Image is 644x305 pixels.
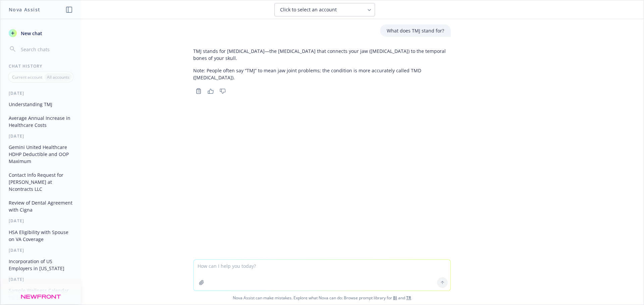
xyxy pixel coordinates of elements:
[406,295,411,301] a: TR
[217,86,228,96] button: Thumbs down
[6,227,75,245] button: HSA Eligibility with Spouse on VA Coverage
[9,6,40,13] h1: Nova Assist
[6,197,75,215] button: Review of Dental Agreement with Cigna
[19,45,73,54] input: Search chats
[19,30,42,37] span: New chat
[274,3,375,16] button: Click to select an account
[3,291,641,305] span: Nova Assist can make mistakes. Explore what Nova can do: Browse prompt library for and
[6,112,75,131] button: Average Annual Increase in Healthcare Costs
[6,27,75,39] button: New chat
[1,90,81,96] div: [DATE]
[1,133,81,139] div: [DATE]
[193,48,451,62] p: TMJ stands for [MEDICAL_DATA]—the [MEDICAL_DATA] that connects your jaw ([MEDICAL_DATA]) to the t...
[1,218,81,224] div: [DATE]
[12,74,42,80] p: Current account
[393,295,397,301] a: BI
[1,63,81,69] div: Chat History
[47,74,69,80] p: All accounts
[193,67,451,81] p: Note: People often say “TMJ” to mean jaw joint problems; the condition is more accurately called ...
[1,247,81,253] div: [DATE]
[6,256,75,274] button: Incorporation of US Employers in [US_STATE]
[196,88,202,94] svg: Copy to clipboard
[6,99,75,110] button: Understanding TMJ
[6,169,75,195] button: Contact Info Request for [PERSON_NAME] at Ncontracts LLC
[1,277,81,282] div: [DATE]
[387,27,444,34] p: What does TMJ stand for?
[6,142,75,167] button: Gemini United Healthcare HDHP Deductible and OOP Maximum
[280,6,337,13] span: Click to select an account
[6,285,75,303] button: Sample Wellness Calendar for Employers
